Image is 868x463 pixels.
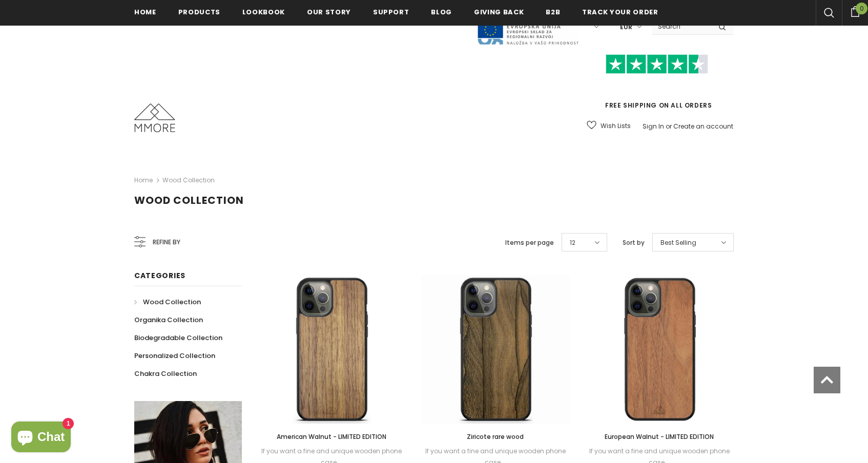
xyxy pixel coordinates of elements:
a: Biodegradable Collection [134,329,222,347]
a: Sign In [643,122,664,131]
span: Blog [431,7,452,17]
span: Categories [134,270,185,281]
span: Refine by [153,237,180,248]
input: Search Site [652,19,711,34]
a: Create an account [673,122,733,131]
a: Wood Collection [162,176,215,184]
span: Lookbook [242,7,285,17]
a: Wish Lists [587,117,631,135]
img: Trust Pilot Stars [606,54,708,74]
span: 12 [570,238,575,248]
a: Chakra Collection [134,365,197,383]
a: Organika Collection [134,311,203,329]
label: Sort by [623,238,645,248]
a: American Walnut - LIMITED EDITION [257,431,406,443]
span: American Walnut - LIMITED EDITION [277,432,386,441]
a: Personalized Collection [134,347,215,365]
a: 0 [842,5,868,17]
span: or [666,122,672,131]
span: Best Selling [660,238,696,248]
img: Javni Razpis [477,8,579,46]
span: European Walnut - LIMITED EDITION [605,432,714,441]
span: support [373,7,409,17]
span: Giving back [474,7,524,17]
span: Wood Collection [143,297,201,307]
label: Items per page [505,238,554,248]
span: Our Story [307,7,351,17]
span: Personalized Collection [134,351,215,361]
span: Wood Collection [134,193,244,207]
a: European Walnut - LIMITED EDITION [585,431,734,443]
a: Javni Razpis [477,22,579,31]
img: MMORE Cases [134,103,175,132]
span: Ziricote rare wood [467,432,524,441]
a: Ziricote rare wood [421,431,570,443]
span: Home [134,7,156,17]
span: FREE SHIPPING ON ALL ORDERS [580,59,734,110]
inbox-online-store-chat: Shopify online store chat [8,422,74,455]
span: B2B [546,7,560,17]
span: 0 [856,3,867,14]
span: EUR [620,22,632,32]
span: Chakra Collection [134,369,197,378]
iframe: Customer reviews powered by Trustpilot [580,74,734,100]
span: Biodegradable Collection [134,333,222,343]
span: Wish Lists [601,121,631,131]
a: Home [134,174,153,186]
span: Organika Collection [134,315,203,325]
span: Track your order [582,7,658,17]
a: Wood Collection [134,293,201,311]
span: Products [178,7,220,17]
